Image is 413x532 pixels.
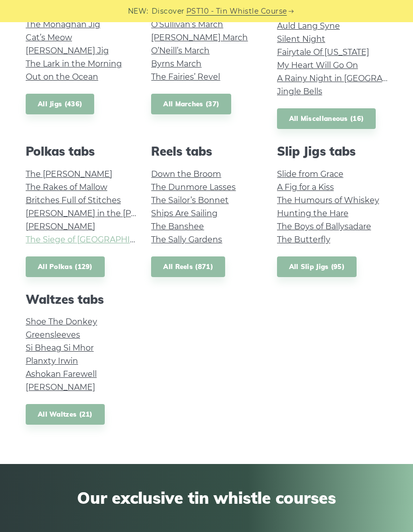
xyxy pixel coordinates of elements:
[277,256,357,277] a: All Slip Jigs (95)
[151,72,220,82] a: The Fairies’ Revel
[277,21,340,31] a: Auld Lang Syne
[151,94,231,114] a: All Marches (37)
[26,356,78,366] a: Planxty Irwin
[151,144,261,159] h2: Reels tabs
[151,33,248,42] a: [PERSON_NAME] March
[152,6,185,17] span: Discover
[26,343,94,353] a: Si­ Bheag Si­ Mhor
[277,182,334,192] a: A Fig for a Kiss
[277,87,322,96] a: Jingle Bells
[26,292,136,307] h2: Waltzes tabs
[151,59,201,69] a: Byrns March
[26,144,136,159] h2: Polkas tabs
[26,488,387,507] span: Our exclusive tin whistle courses
[186,6,287,17] a: PST10 - Tin Whistle Course
[26,195,121,205] a: Britches Full of Stitches
[277,144,387,159] h2: Slip Jigs tabs
[26,404,105,425] a: All Waltzes (21)
[277,209,349,218] a: Hunting the Hare
[26,59,122,69] a: The Lark in the Morning
[26,222,95,231] a: [PERSON_NAME]
[26,235,164,244] a: The Siege of [GEOGRAPHIC_DATA]
[151,209,218,218] a: Ships Are Sailing
[26,330,80,340] a: Greensleeves
[151,20,223,29] a: O’Sullivan’s March
[151,222,204,231] a: The Banshee
[128,6,149,17] span: NEW:
[151,46,210,55] a: O’Neill’s March
[26,382,95,392] a: [PERSON_NAME]
[26,317,97,326] a: Shoe The Donkey
[277,108,376,129] a: All Miscellaneous (16)
[26,369,97,379] a: Ashokan Farewell
[151,169,221,179] a: Down the Broom
[151,235,222,244] a: The Sally Gardens
[26,33,72,42] a: Cat’s Meow
[277,169,343,179] a: Slide from Grace
[277,195,379,205] a: The Humours of Whiskey
[151,182,236,192] a: The Dunmore Lasses
[26,169,112,179] a: The [PERSON_NAME]
[26,46,109,55] a: [PERSON_NAME] Jig
[26,72,98,82] a: Out on the Ocean
[277,222,371,231] a: The Boys of Ballysadare
[277,47,369,57] a: Fairytale Of [US_STATE]
[277,60,358,70] a: My Heart Will Go On
[26,94,94,114] a: All Jigs (436)
[26,209,192,218] a: [PERSON_NAME] in the [PERSON_NAME]
[277,235,330,244] a: The Butterfly
[26,20,100,29] a: The Monaghan Jig
[151,195,229,205] a: The Sailor’s Bonnet
[277,34,325,44] a: Silent Night
[26,182,107,192] a: The Rakes of Mallow
[151,256,225,277] a: All Reels (871)
[26,256,105,277] a: All Polkas (129)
